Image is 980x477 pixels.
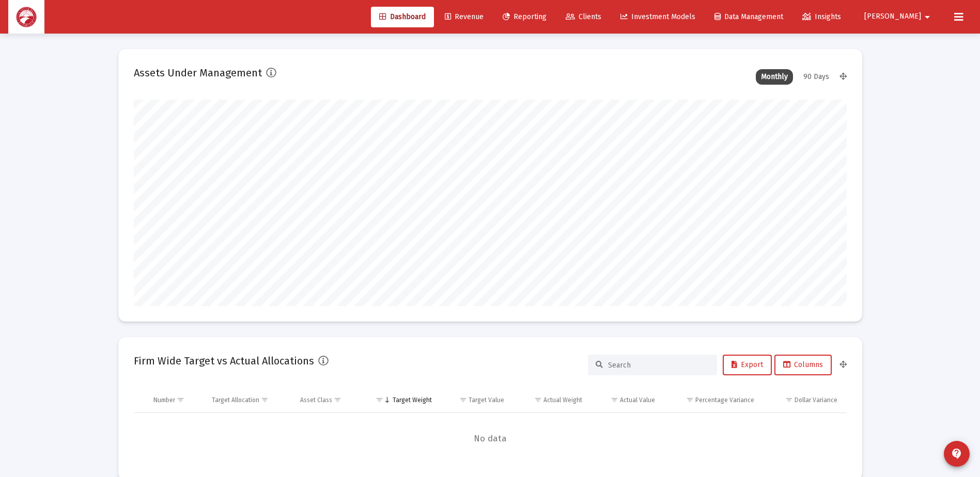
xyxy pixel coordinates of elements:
span: Export [732,360,763,369]
a: Revenue [437,7,492,27]
div: Target Weight [393,396,432,404]
span: Columns [783,360,823,369]
td: Column Actual Weight [511,388,589,412]
mat-icon: contact_support [951,448,963,460]
div: Dollar Variance [795,396,837,404]
span: Show filter options for column 'Number' [177,396,184,404]
td: Column Dollar Variance [761,388,846,412]
td: Column Actual Value [589,388,662,412]
span: Show filter options for column 'Percentage Variance' [686,396,694,404]
span: Insights [802,12,841,21]
button: Columns [774,355,832,375]
span: Show filter options for column 'Target Weight' [376,396,383,404]
span: Reporting [503,12,547,21]
mat-icon: arrow_drop_down [921,7,934,27]
a: Dashboard [371,7,434,27]
a: Investment Models [612,7,704,27]
span: [PERSON_NAME] [864,12,921,21]
button: Export [723,355,772,375]
a: Reporting [494,7,555,27]
div: 90 Days [798,69,834,85]
div: Monthly [756,69,793,85]
a: Insights [794,7,849,27]
div: Target Value [469,396,504,404]
div: Asset Class [300,396,332,404]
div: Target Allocation [212,396,259,404]
input: Search [608,361,709,370]
div: Percentage Variance [695,396,754,404]
span: Show filter options for column 'Target Allocation' [261,396,269,404]
div: Number [153,396,175,404]
span: Revenue [445,12,484,21]
h2: Firm Wide Target vs Actual Allocations [134,353,314,369]
img: Dashboard [16,7,37,27]
span: Show filter options for column 'Dollar Variance' [785,396,793,404]
span: Investment Models [620,12,695,21]
a: Clients [557,7,610,27]
td: Column Percentage Variance [662,388,761,412]
h2: Assets Under Management [134,65,262,81]
span: Clients [566,12,601,21]
span: Show filter options for column 'Target Value' [459,396,467,404]
td: Column Asset Class [293,388,362,412]
td: Column Number [146,388,205,412]
td: Column Target Allocation [205,388,293,412]
div: Actual Weight [543,396,582,404]
span: Show filter options for column 'Asset Class' [334,396,341,404]
span: Data Management [714,12,783,21]
div: Data grid [134,388,847,465]
td: Column Target Weight [362,388,439,412]
span: No data [134,433,847,444]
button: [PERSON_NAME] [852,6,946,27]
td: Column Target Value [439,388,512,412]
span: Show filter options for column 'Actual Weight' [534,396,542,404]
div: Actual Value [620,396,655,404]
span: Show filter options for column 'Actual Value' [611,396,618,404]
a: Data Management [706,7,791,27]
span: Dashboard [379,12,426,21]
